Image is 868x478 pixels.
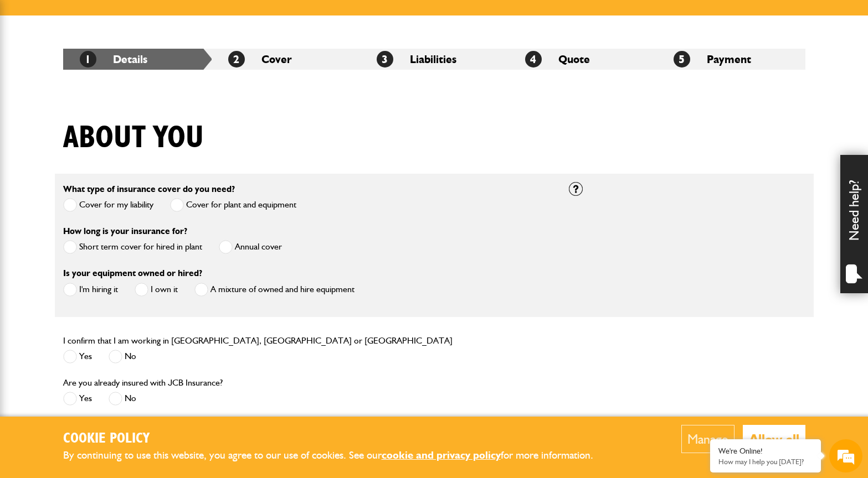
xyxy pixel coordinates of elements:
span: 1 [80,51,96,67]
label: Are you already insured with JCB Insurance? [63,378,223,387]
h2: Cookie Policy [63,430,612,448]
li: Liabilities [360,49,509,70]
li: Cover [212,49,360,70]
p: By continuing to use this website, you agree to our use of cookies. See our for more information. [63,447,612,464]
label: Cover for my liability [63,198,153,212]
li: Quote [509,49,657,70]
span: 2 [228,51,245,67]
span: 3 [377,51,393,67]
a: cookie and privacy policy [382,449,501,461]
label: No [109,350,136,363]
label: No [109,392,136,406]
label: What type of insurance cover do you need? [63,185,235,194]
label: Is your equipment owned or hired? [63,269,202,278]
label: I'm hiring it [63,283,118,297]
label: I own it [135,283,178,297]
label: Cover for plant and equipment [170,198,296,212]
label: A mixture of owned and hire equipment [194,283,355,297]
button: Manage [681,425,735,453]
div: We're Online! [718,446,813,456]
p: How may I help you today? [718,458,813,466]
label: Short term cover for hired in plant [63,240,202,254]
h1: About you [63,119,204,157]
li: Details [63,49,212,70]
label: I confirm that I am working in [GEOGRAPHIC_DATA], [GEOGRAPHIC_DATA] or [GEOGRAPHIC_DATA] [63,336,453,345]
button: Allow all [743,425,805,453]
label: Yes [63,350,92,363]
li: Payment [657,49,805,70]
span: 5 [674,51,690,67]
label: Annual cover [219,240,282,254]
span: 4 [525,51,542,67]
div: Need help? [840,155,868,293]
label: How long is your insurance for? [63,227,187,236]
label: Yes [63,392,92,406]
